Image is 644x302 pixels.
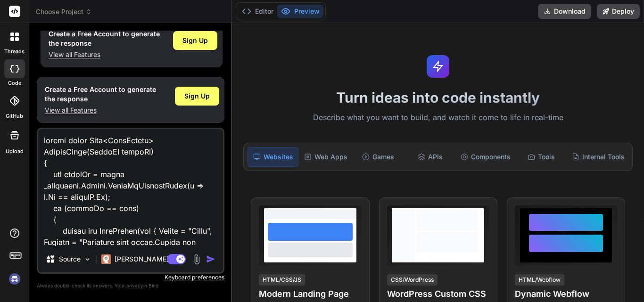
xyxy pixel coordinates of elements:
[126,283,143,288] span: privacy
[515,274,564,286] div: HTML/Webflow
[184,91,210,101] span: Sign Up
[6,147,24,155] label: Upload
[259,287,361,301] h4: Modern Landing Page
[457,147,514,167] div: Components
[182,36,208,45] span: Sign Up
[6,112,23,120] label: GitHub
[115,254,185,264] p: [PERSON_NAME] 4 S..
[37,274,224,281] p: Keyboard preferences
[516,147,566,167] div: Tools
[83,255,91,263] img: Pick Models
[277,5,323,18] button: Preview
[59,254,81,264] p: Source
[248,147,298,167] div: Websites
[101,254,111,264] img: Claude 4 Sonnet
[259,274,305,286] div: HTML/CSS/JS
[353,147,403,167] div: Games
[4,48,25,56] label: threads
[7,271,23,287] img: signin
[387,274,438,286] div: CSS/WordPress
[45,85,156,104] h1: Create a Free Account to generate the response
[238,5,277,18] button: Editor
[206,254,215,264] img: icon
[49,50,160,59] p: View all Features
[191,254,202,265] img: attachment
[8,79,21,87] label: code
[238,89,638,106] h1: Turn ideas into code instantly
[38,129,223,246] textarea: loremi dolor Sita<ConsEctetu> AdipisCinge(SeddoEI tempoRI) { utl etdolOr = magna _alIquaeni.Admin...
[597,4,640,19] button: Deploy
[49,29,160,48] h1: Create a Free Account to generate the response
[300,147,351,167] div: Web Apps
[238,112,638,124] p: Describe what you want to build, and watch it come to life in real-time
[405,147,455,167] div: APIs
[36,7,92,16] span: Choose Project
[538,4,591,19] button: Download
[45,106,156,115] p: View all Features
[387,287,489,301] h4: WordPress Custom CSS
[37,281,224,290] p: Always double-check its answers. Your in Bind
[568,147,628,167] div: Internal Tools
